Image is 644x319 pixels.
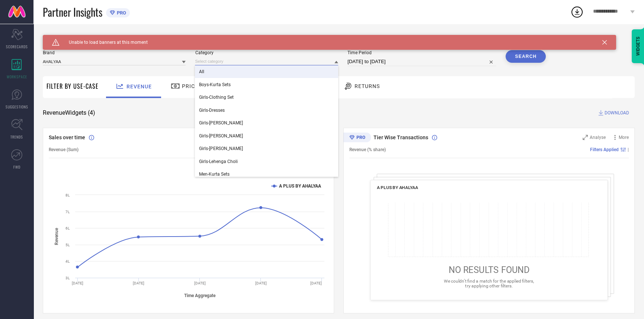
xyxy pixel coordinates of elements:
div: Boys-Kurta Sets [195,78,338,91]
text: [DATE] [310,281,322,285]
span: Girls-[PERSON_NAME] [199,146,243,151]
span: Revenue Widgets ( 4 ) [43,109,95,117]
span: TRENDS [10,134,23,140]
span: Unable to load banners at this moment [60,40,148,45]
span: Tier Wise Transactions [374,134,428,140]
text: [DATE] [194,281,206,285]
input: Select time period [347,57,496,66]
div: Girls-Clothing Set [195,91,338,104]
span: Sales over time [49,134,85,140]
span: We couldn’t find a match for the applied filters, try applying other filters. [444,279,534,289]
span: Girls-Clothing Set [199,95,233,100]
span: Boys-Kurta Sets [199,82,230,87]
text: 6L [65,226,70,230]
span: Partner Insights [43,4,102,20]
text: 4L [65,259,70,263]
div: All [195,65,338,78]
span: Men-Kurta Sets [199,172,229,177]
span: Filter By Use-Case [47,82,99,91]
span: Analyse [590,135,606,140]
span: FWD [13,164,20,170]
span: All [199,69,204,74]
span: Time Period [347,50,496,55]
div: Girls-Kurtis [195,142,338,155]
div: Men-Kurta Sets [195,168,338,180]
text: [DATE] [72,281,83,285]
span: Revenue (Sum) [49,147,79,152]
text: 7L [65,210,70,214]
input: Select category [195,58,338,65]
span: SCORECARDS [6,44,28,49]
tspan: Revenue [54,227,59,245]
span: More [619,135,629,140]
text: 8L [65,193,70,197]
div: Premium [343,133,371,144]
span: Revenue (% share) [349,147,386,152]
span: A PLUS BY AHALYAA [377,185,418,190]
span: SYSTEM WORKSPACE [43,35,94,41]
div: Girls-Kurta Sets [195,117,338,129]
span: Category [195,50,338,55]
span: Girls-[PERSON_NAME] [199,120,243,126]
div: Girls-Kurtas [195,130,338,142]
span: Girls-[PERSON_NAME] [199,133,243,139]
svg: Zoom [583,135,588,140]
text: A PLUS BY AHALYAA [279,183,321,189]
span: Girls-Lehenga Choli [199,159,237,164]
div: Girls-Dresses [195,104,338,117]
span: WORKSPACE [7,74,27,79]
span: Brand [43,50,186,55]
span: Revenue [126,84,152,89]
span: Girls-Dresses [199,108,224,113]
text: [DATE] [133,281,144,285]
span: SUGGESTIONS [6,104,28,110]
text: 5L [65,243,70,247]
text: [DATE] [255,281,267,285]
span: PRO [115,10,126,16]
div: Girls-Lehenga Choli [195,155,338,168]
tspan: Time Aggregate [184,293,216,298]
div: Open download list [570,5,584,19]
button: Search [506,50,546,63]
span: Returns [355,83,380,89]
span: Pricing [182,83,205,89]
span: Filters Applied [590,147,619,152]
span: NO RESULTS FOUND [449,265,530,276]
text: 3L [65,276,70,280]
span: DOWNLOAD [605,109,629,117]
span: | [628,147,629,152]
